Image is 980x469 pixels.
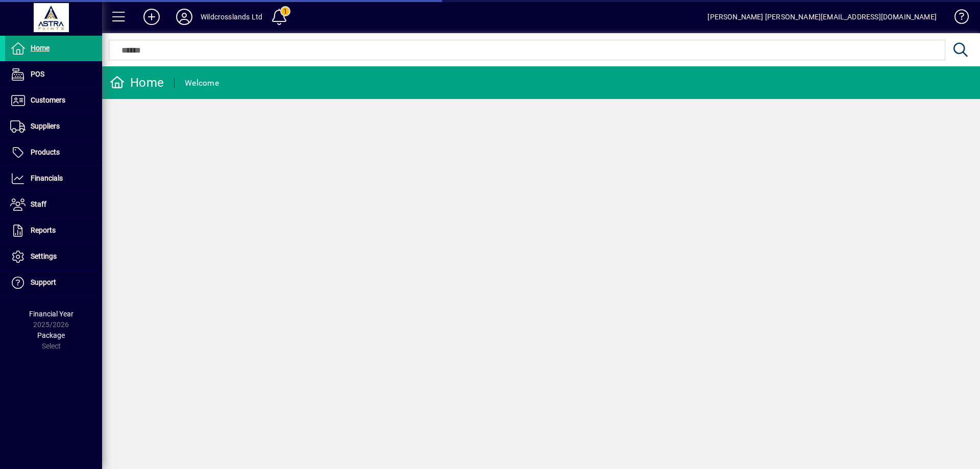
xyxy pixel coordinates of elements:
[5,140,102,165] a: Products
[31,148,60,156] span: Products
[31,200,46,208] span: Staff
[5,270,102,295] a: Support
[5,166,102,191] a: Financials
[135,8,168,26] button: Add
[31,226,56,234] span: Reports
[31,174,63,182] span: Financials
[31,122,60,130] span: Suppliers
[185,75,219,91] div: Welcome
[5,88,102,113] a: Customers
[5,218,102,243] a: Reports
[707,9,937,25] div: [PERSON_NAME] [PERSON_NAME][EMAIL_ADDRESS][DOMAIN_NAME]
[31,44,50,52] span: Home
[31,96,65,104] span: Customers
[168,8,201,26] button: Profile
[947,2,967,35] a: Knowledge Base
[31,70,44,78] span: POS
[37,331,65,339] span: Package
[201,9,262,25] div: Wildcrosslands Ltd
[110,75,164,91] div: Home
[5,192,102,217] a: Staff
[29,310,73,318] span: Financial Year
[5,244,102,269] a: Settings
[31,278,56,286] span: Support
[5,114,102,139] a: Suppliers
[31,252,57,260] span: Settings
[5,62,102,87] a: POS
